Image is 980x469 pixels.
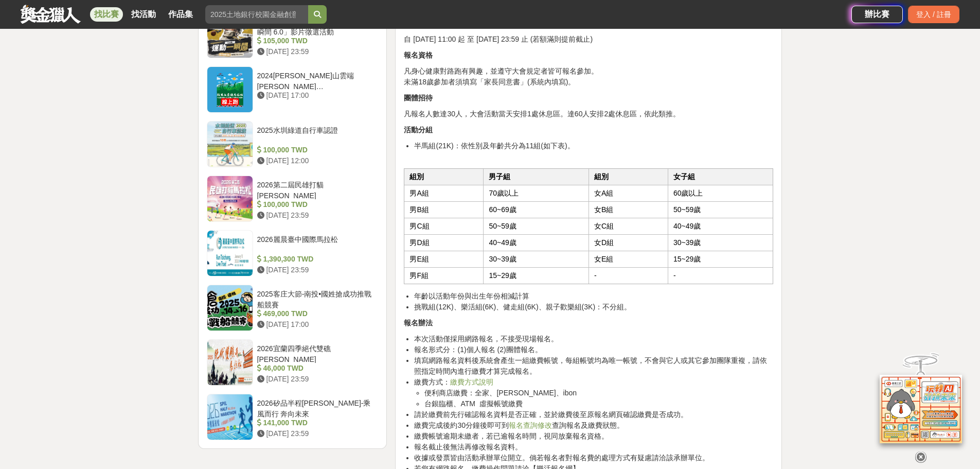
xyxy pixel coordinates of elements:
a: 2025水圳綠道自行車認證 100,000 TWD [DATE] 12:00 [207,121,379,167]
div: 1,390,300 TWD [257,254,375,265]
li: 本次活動僅採用網路報名，不接受現場報名。 [414,334,773,344]
div: [DATE] 17:00 [257,90,375,101]
strong: 活動分組 [404,126,433,134]
a: 辦比賽 [851,6,903,23]
div: 登入 / 註冊 [908,6,959,23]
a: 作品集 [164,7,197,22]
li: 報名形式分：(1)個人報名 (2)團體報名。 [414,344,773,355]
li: 半馬組(21K)：依性別及年齡共分為11組(如下表)。 [414,141,773,162]
div: [DATE] 23:59 [257,210,375,221]
div: 2025水圳綠道自行車認證 [257,125,375,145]
a: 2025客庄大節-南投•國姓搶成功推戰船競賽 469,000 TWD [DATE] 17:00 [207,285,379,331]
td: 男F組 [404,268,484,284]
td: 15~29歲 [668,251,773,268]
div: 2026宜蘭四季絕代雙礁[PERSON_NAME] [257,343,375,363]
div: 2025客庄大節-南投•國姓搶成功推戰船競賽 [257,289,375,308]
img: d2146d9a-e6f6-4337-9592-8cefde37ba6b.png [880,375,962,443]
a: 2026麗晨臺中國際馬拉松 1,390,300 TWD [DATE] 23:59 [207,230,379,276]
a: 2026第二屆民雄打貓[PERSON_NAME] 100,000 TWD [DATE] 23:59 [207,176,379,222]
div: 105,000 TWD [257,36,375,46]
strong: 報名辦法 [404,319,433,327]
td: 男D組 [404,235,484,251]
a: 2024[PERSON_NAME]山雲端[PERSON_NAME][GEOGRAPHIC_DATA]跑 [DATE] 17:00 [207,66,379,113]
li: 請於繳費前先行確認報名資料是否正確，並於繳費後至原報名網頁確認繳費是否成功。 [414,409,773,420]
li: 繳費方式： [414,377,773,409]
div: 469,000 TWD [257,308,375,319]
li: 繳費完成後約30分鐘後即可到 查詢報名及繳費狀態。 [414,420,773,431]
strong: 女子組 [673,172,695,181]
td: 女B組 [589,202,668,218]
div: 2024[PERSON_NAME]山雲端[PERSON_NAME][GEOGRAPHIC_DATA]跑 [257,71,375,90]
p: 凡報名人數達30人，大會活動當天安排1處休息區。達60人安排2處休息區，依此類推。 [404,109,773,119]
a: 中華民國大專院校體育總會「運動一瞬間 6.0」影片徵選活動 105,000 TWD [DATE] 23:59 [207,12,379,58]
a: 報名查詢修改 [509,421,552,429]
div: [DATE] 23:59 [257,428,375,439]
a: 2026宜蘭四季絕代雙礁[PERSON_NAME] 46,000 TWD [DATE] 23:59 [207,339,379,386]
div: 2026第二屆民雄打貓[PERSON_NAME] [257,180,375,199]
div: 2026矽品半程[PERSON_NAME]-乘風而行 奔向未來 [257,398,375,418]
li: 便利商店繳費：全家、[PERSON_NAME]、ibon [424,388,773,398]
td: 女E組 [589,251,668,268]
div: [DATE] 12:00 [257,155,375,166]
td: 男C組 [404,218,484,235]
strong: 男子組 [489,172,510,181]
td: 30~39歲 [668,235,773,251]
td: 男B組 [404,202,484,218]
a: 2026矽品半程[PERSON_NAME]-乘風而行 奔向未來 141,000 TWD [DATE] 23:59 [207,394,379,440]
td: 40~49歲 [668,218,773,235]
strong: 組別 [409,172,424,181]
td: 50~59歲 [668,202,773,218]
td: 女D組 [589,235,668,251]
td: 男A組 [404,185,484,202]
td: 70歲以上 [484,185,589,202]
div: 100,000 TWD [257,145,375,155]
li: 挑戰組(12K)、樂活組(6K)、健走組(6K)、親子歡樂組(3K)：不分組。 [414,302,773,312]
div: 141,000 TWD [257,418,375,428]
li: 台銀臨櫃、ATM 虛擬帳號繳費 [424,398,773,409]
td: 女A組 [589,185,668,202]
li: 填寫網路報名資料後系統會產生一組繳費帳號，每組帳號均為唯一帳號，不會與它人或其它參加團隊重複，請依照指定時間內進行繳費才算完成報名。 [414,355,773,377]
div: [DATE] 23:59 [257,374,375,385]
li: 報名截止後無法再修改報名資料。 [414,442,773,453]
td: 30~39歲 [484,251,589,268]
td: 60~69歲 [484,202,589,218]
input: 2025土地銀行校園金融創意挑戰賽：從你出發 開啟智慧金融新頁 [205,5,308,24]
td: 女C組 [589,218,668,235]
li: 年齡以活動年份與出生年份相減計算 [414,291,773,302]
p: 自 [DATE] 11:00 起 至 [DATE] 23:59 止 (若額滿則提前截止) [404,34,773,45]
td: 男E組 [404,251,484,268]
td: 50~59歲 [484,218,589,235]
a: 找比賽 [90,7,123,22]
td: 60歲以上 [668,185,773,202]
td: 15~29歲 [484,268,589,284]
li: 收據或發票皆由活動承辦單位開立。倘若報名者對報名費的處理方式有疑慮請洽該承辦單位。 [414,453,773,463]
div: 2026麗晨臺中國際馬拉松 [257,234,375,254]
td: - [668,268,773,284]
p: 凡身心健康對路跑有興趣，並遵守大會規定者皆可報名參加。 未滿18歲參加者須填寫「家長同意書」(系統內填寫)。 [404,66,773,88]
td: - [589,268,668,284]
div: [DATE] 17:00 [257,319,375,330]
a: 繳費方式說明 [450,378,493,386]
li: 繳費帳號逾期未繳者，若已逾報名時間，視同放棄報名資格。 [414,431,773,442]
div: [DATE] 23:59 [257,46,375,57]
strong: 報名資格 [404,51,433,59]
div: 46,000 TWD [257,363,375,374]
strong: 團體招待 [404,94,433,102]
td: 40~49歲 [484,235,589,251]
div: [DATE] 23:59 [257,265,375,275]
div: 100,000 TWD [257,199,375,210]
a: 找活動 [127,7,160,22]
strong: 組別 [594,172,609,181]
